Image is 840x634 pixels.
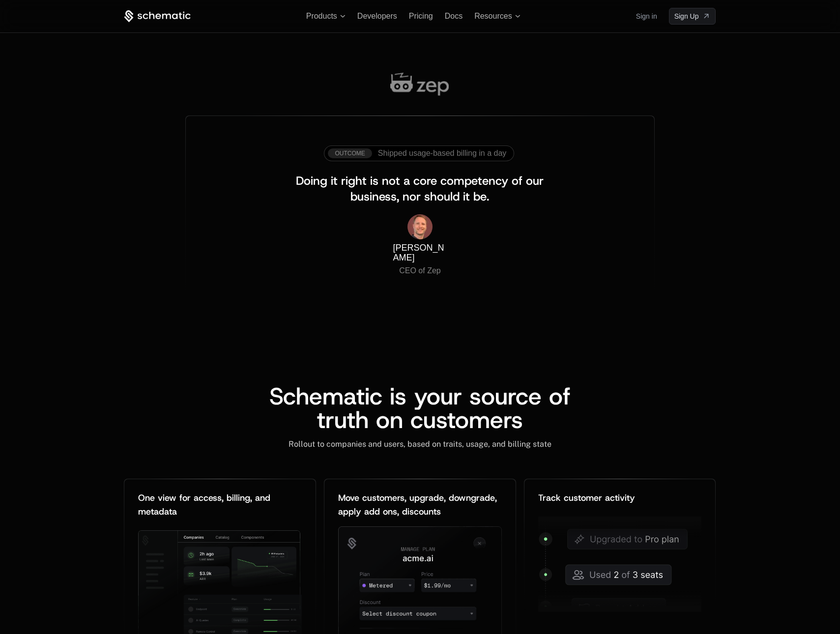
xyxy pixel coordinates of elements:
[328,148,506,158] a: [object Object],[object Object]
[393,243,444,262] span: [PERSON_NAME]
[399,266,440,275] span: CEO of Zep
[306,12,337,21] span: Products
[296,173,547,204] span: Doing it right is not a core competency of our business, nor should it be.
[269,380,578,435] span: Schematic is your source of truth on customers
[636,8,657,24] a: Sign in
[474,12,512,21] span: Resources
[674,11,699,21] span: Sign Up
[357,12,397,20] a: Developers
[378,149,507,158] span: Shipped usage-based billing in a day
[289,439,551,449] span: Rollout to companies and users, based on traits, usage, and billing state
[538,492,635,504] span: Track customer activity
[138,492,273,518] span: One view for access, billing, and metadata
[338,492,500,518] span: Move customers, upgrade, downgrade, apply add ons, discounts
[328,148,372,158] div: Outcome
[669,8,716,25] a: [object Object]
[445,12,463,20] a: Docs
[409,12,433,20] a: Pricing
